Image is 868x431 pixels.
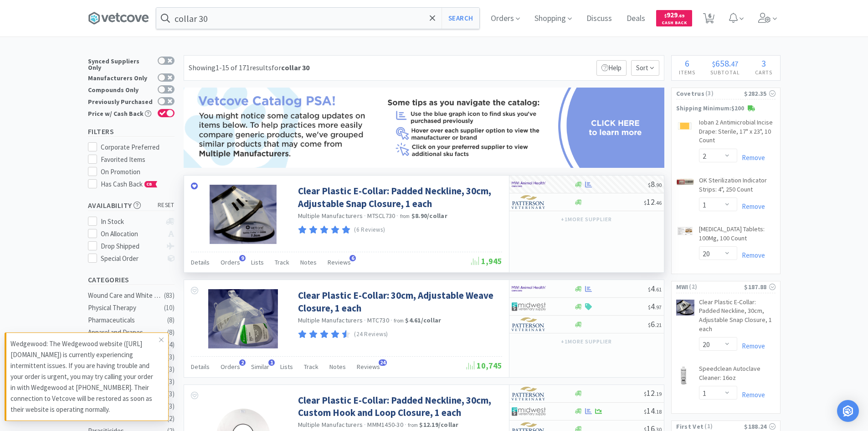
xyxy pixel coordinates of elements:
[329,363,346,371] span: Notes
[191,363,210,371] span: Details
[88,200,175,211] h5: Availability
[298,316,363,324] a: Multiple Manufacturers
[512,405,546,418] img: 4dd14cff54a648ac9e977f0c5da9bc2e_5.png
[396,212,398,220] span: ·
[512,282,546,296] img: f6b2451649754179b5b4e0c70c3f7cb0_2.png
[88,109,153,117] div: Price w/ Cash Back
[655,286,662,293] span: . 61
[676,282,688,292] span: MWI
[699,176,776,197] a: OK Sterilization Indicator Strips: 4", 250 Count
[367,421,403,429] span: MMM1450-30
[364,421,366,429] span: ·
[703,59,748,68] div: .
[556,335,616,348] button: +1more supplier
[744,88,775,99] div: $282.35
[88,290,162,301] div: Wound Care and White Goods
[408,422,418,428] span: from
[281,63,309,72] strong: collar 30
[644,197,662,207] span: 12
[88,85,153,93] div: Compounds Only
[648,304,651,311] span: $
[221,363,240,371] span: Orders
[328,258,351,266] span: Reviews
[512,317,546,331] img: f5e969b455434c6296c6d81ef179fa71_3.png
[280,363,293,371] span: Lists
[167,401,175,412] div: ( 3 )
[655,390,662,397] span: . 19
[298,185,500,210] a: Clear Plastic E-Collar: Padded Neckline, 30cm, Adjustable Snap Closure, 1 each
[364,316,366,324] span: ·
[512,177,546,191] img: f6b2451649754179b5b4e0c70c3f7cb0_2.png
[354,225,385,235] p: (6 Reviews)
[88,73,153,81] div: Manufacturers Only
[101,180,158,188] span: Has Cash Back
[101,166,175,177] div: On Promotion
[221,258,240,266] span: Orders
[419,421,458,429] strong: $12.19 / collar
[88,126,175,137] h5: Filters
[300,258,317,266] span: Notes
[101,142,175,153] div: Corporate Preferred
[167,364,175,375] div: ( 3 )
[744,282,775,292] div: $187.88
[703,68,748,77] h4: Subtotal
[239,359,246,366] span: 2
[88,315,162,326] div: Pharmaceuticals
[655,199,662,206] span: . 46
[367,316,389,324] span: MTC730
[672,68,703,77] h4: Items
[210,185,277,244] img: 49568e65bea1454790991d0b9f7887ab_6784.png
[512,387,546,400] img: f5e969b455434c6296c6d81ef179fa71_3.png
[167,352,175,363] div: ( 3 )
[164,302,175,313] div: ( 10 )
[467,360,502,371] span: 10,745
[251,363,269,371] span: Similar
[678,13,684,19] span: . 69
[158,201,175,210] span: reset
[688,282,744,291] span: ( 2 )
[357,363,380,371] span: Reviews
[699,225,776,246] a: [MEDICAL_DATA] Tablets: 100Mg, 100 Count
[737,342,765,350] a: Remove
[88,97,153,105] div: Previously Purchased
[167,315,175,326] div: ( 8 )
[699,118,776,149] a: Ioban 2 Antimicrobial Incise Drape: Sterile, 17" x 23", 10 Count
[644,408,647,415] span: $
[556,213,616,226] button: +1more supplier
[583,15,616,23] a: Discuss
[101,228,161,239] div: On Allocation
[156,8,479,29] input: Search by item, sku, manufacturer, ingredient, size...
[272,63,309,72] span: for
[101,241,161,252] div: Drop Shipped
[644,199,647,206] span: $
[623,15,649,23] a: Deals
[837,400,859,422] div: Open Intercom Messenger
[512,300,546,313] img: 4dd14cff54a648ac9e977f0c5da9bc2e_5.png
[737,153,765,162] a: Remove
[676,300,694,316] img: 49568e65bea1454790991d0b9f7887ab_6784.png
[405,421,406,429] span: ·
[662,21,687,26] span: Cash Back
[648,319,662,329] span: 6
[189,62,309,74] div: Showing 1-15 of 171 results
[167,389,175,400] div: ( 3 )
[208,289,277,348] img: c5d863ef756e41659457c04d127d49ed_6428.png
[10,338,159,415] p: Wedgewood: The Wedgewood website ([URL][DOMAIN_NAME]) is currently experiencing intermittent issu...
[648,301,662,312] span: 4
[664,13,667,19] span: $
[442,8,479,29] button: Search
[648,179,662,189] span: 8
[712,59,715,68] span: $
[655,322,662,328] span: . 21
[101,154,175,165] div: Favorited Items
[648,286,651,293] span: $
[364,212,366,220] span: ·
[101,253,161,264] div: Special Order
[737,390,765,399] a: Remove
[298,289,500,314] a: Clear Plastic E-Collar: 30cm, Adjustable Weave Closure, 1 each
[88,57,153,71] div: Synced Suppliers Only
[390,316,392,324] span: ·
[191,258,210,266] span: Details
[731,59,738,68] span: 47
[145,182,154,187] span: CB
